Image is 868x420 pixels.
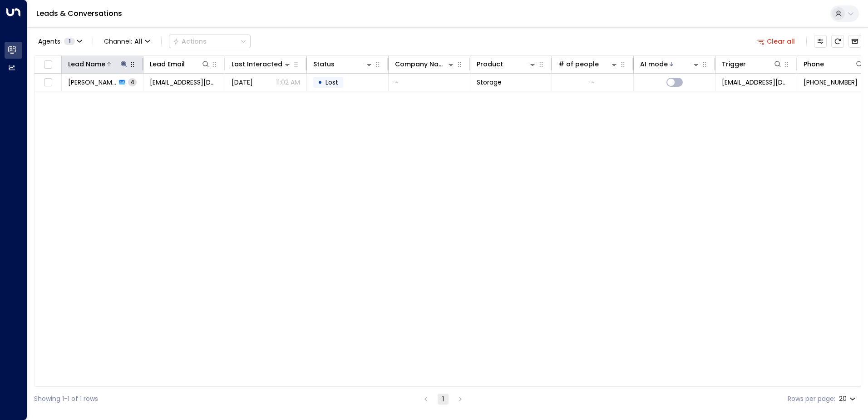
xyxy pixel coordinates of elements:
[232,78,253,87] span: Yesterday
[754,35,799,48] button: Clear all
[640,59,700,70] div: AI mode
[438,394,449,405] button: page 1
[477,59,503,70] div: Product
[68,78,116,87] span: Caitlin Hussain
[558,59,599,70] div: # of people
[814,35,827,48] button: Customize
[169,35,251,48] div: Button group with a nested menu
[848,35,861,48] button: Archived Leads
[100,35,154,48] button: Channel:All
[788,394,835,404] label: Rows per page:
[68,59,128,70] div: Lead Name
[389,74,470,91] td: -
[150,78,218,87] span: caitlinannehussain1@gmail.com
[150,59,210,70] div: Lead Email
[839,392,858,405] div: 20
[591,78,595,87] div: -
[313,59,335,70] div: Status
[722,59,782,70] div: Trigger
[173,37,207,45] div: Actions
[831,35,844,48] span: Refresh
[232,59,282,70] div: Last Interacted
[134,38,143,45] span: All
[169,35,251,48] button: Actions
[276,78,300,87] p: 11:02 AM
[232,59,292,70] div: Last Interacted
[722,59,746,70] div: Trigger
[34,35,85,48] button: Agents1
[722,78,790,87] span: leads@space-station.co.uk
[42,59,54,70] span: Toggle select all
[38,38,60,45] span: Agents
[477,78,502,87] span: Storage
[477,59,537,70] div: Product
[313,59,374,70] div: Status
[558,59,619,70] div: # of people
[804,78,858,87] span: +447952964705
[640,59,668,70] div: AI mode
[34,394,98,404] div: Showing 1-1 of 1 rows
[395,59,446,70] div: Company Name
[42,77,54,88] span: Toggle select row
[420,393,466,405] nav: pagination navigation
[804,59,824,70] div: Phone
[64,38,75,45] span: 1
[318,75,322,90] div: •
[395,59,455,70] div: Company Name
[36,8,122,19] a: Leads & Conversations
[804,59,864,70] div: Phone
[68,59,105,70] div: Lead Name
[100,35,154,48] span: Channel:
[325,78,338,87] span: Lost
[150,59,185,70] div: Lead Email
[128,78,137,86] span: 4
